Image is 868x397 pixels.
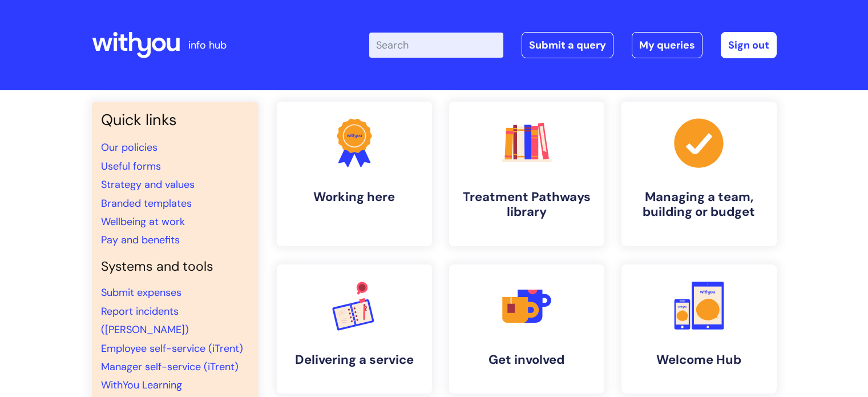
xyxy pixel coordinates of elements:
a: Useful forms [101,159,161,173]
h3: Quick links [101,111,249,129]
a: Strategy and values [101,178,195,191]
a: Sign out [721,32,777,58]
a: Treatment Pathways library [449,102,604,246]
a: My queries [632,32,703,58]
h4: Systems and tools [101,259,249,275]
a: Manager self-service (iTrent) [101,360,239,374]
a: Our policies [101,141,158,154]
a: Wellbeing at work [101,215,185,228]
a: WithYou Learning [101,378,182,392]
h4: Get involved [458,352,595,367]
a: Report incidents ([PERSON_NAME]) [101,304,189,336]
a: Submit a query [522,32,613,58]
a: Working here [277,102,432,246]
h4: Treatment Pathways library [458,190,595,220]
p: info hub [188,36,227,54]
a: Get involved [449,264,604,394]
a: Employee self-service (iTrent) [101,342,243,355]
input: Search [369,33,503,58]
a: Branded templates [101,197,192,210]
h4: Delivering a service [286,352,423,367]
div: | - [369,32,777,58]
a: Pay and benefits [101,233,180,247]
h4: Managing a team, building or budget [631,190,768,220]
a: Welcome Hub [621,264,777,394]
a: Submit expenses [101,286,181,299]
h4: Working here [286,190,423,204]
h4: Welcome Hub [631,352,768,367]
a: Managing a team, building or budget [621,102,777,246]
a: Delivering a service [277,264,432,394]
